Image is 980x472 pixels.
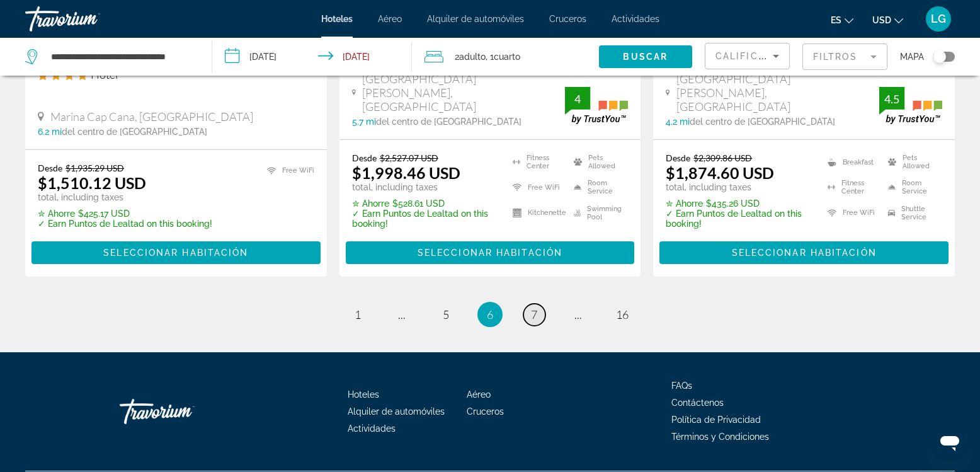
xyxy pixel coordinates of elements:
[376,117,521,127] span: del centro de [GEOGRAPHIC_DATA]
[362,72,565,113] span: [GEOGRAPHIC_DATA][PERSON_NAME], [GEOGRAPHIC_DATA]
[38,173,146,192] ins: $1,510.12 USD
[612,14,659,24] a: Actividades
[671,415,761,425] a: Política de Privacidad
[922,6,955,32] button: User Menu
[352,153,377,163] span: Desde
[623,52,668,62] span: Buscar
[671,381,692,391] a: FAQs
[120,393,246,430] a: Travorium
[882,178,942,197] li: Room Service
[443,308,449,321] span: 5
[506,178,567,197] li: Free WiFi
[352,163,460,182] ins: $1,998.46 USD
[455,48,486,66] span: 2
[666,163,774,182] ins: $1,874.60 USD
[346,241,635,264] button: Seleccionar habitación
[352,199,389,209] span: ✮ Ahorre
[879,91,904,106] div: 4.5
[348,423,396,434] a: Actividades
[659,241,949,264] button: Seleccionar habitación
[352,117,376,127] span: 5.7 mi
[427,14,524,24] a: Alquiler de automóviles
[38,209,212,219] p: $425.17 USD
[924,51,955,62] button: Toggle map
[821,178,882,197] li: Fitness Center
[671,432,769,442] a: Términos y Condiciones
[715,51,917,61] span: Calificación de calidad más alta
[567,204,629,222] li: Swimming Pool
[352,199,498,209] p: $528.61 USD
[103,248,248,258] span: Seleccionar habitación
[732,248,877,258] span: Seleccionar habitación
[31,244,321,258] a: Seleccionar habitación
[831,15,841,25] span: es
[882,153,942,171] li: Pets Allowed
[616,308,629,321] span: 16
[666,209,811,229] p: ✓ Earn Puntos de Lealtad on this booking!
[346,244,635,258] a: Seleccionar habitación
[38,127,62,137] span: 6.2 mi
[38,219,212,229] p: ✓ Earn Puntos de Lealtad on this booking!
[693,153,752,163] del: $2,309.86 USD
[900,48,924,66] span: Mapa
[565,87,628,124] img: trustyou-badge.svg
[715,49,779,64] mat-select: Sort by
[261,163,314,178] li: Free WiFi
[599,45,692,68] button: Buscar
[25,302,955,327] nav: Pagination
[821,204,882,222] li: Free WiFi
[355,308,361,321] span: 1
[25,3,151,35] a: Travorium
[574,308,582,321] span: ...
[831,11,853,29] button: Change language
[459,52,486,62] span: Adulto
[467,389,491,400] span: Aéreo
[506,153,567,171] li: Fitness Center
[666,199,703,209] span: ✮ Ahorre
[549,14,586,24] a: Cruceros
[872,15,891,25] span: USD
[676,72,879,113] span: [GEOGRAPHIC_DATA][PERSON_NAME], [GEOGRAPHIC_DATA]
[348,389,379,400] span: Hoteles
[879,87,942,124] img: trustyou-badge.svg
[666,199,811,209] p: $435.26 USD
[31,241,321,264] button: Seleccionar habitación
[821,153,882,171] li: Breakfast
[666,117,690,127] span: 4.2 mi
[671,398,724,408] a: Contáctenos
[666,182,811,192] p: total, including taxes
[352,209,498,229] p: ✓ Earn Puntos de Lealtad on this booking!
[38,209,75,219] span: ✮ Ahorre
[486,48,520,66] span: , 1
[506,204,567,222] li: Kitchenette
[690,117,835,127] span: del centro de [GEOGRAPHIC_DATA]
[467,406,504,417] a: Cruceros
[378,14,402,24] a: Aéreo
[802,43,887,71] button: Filter
[531,308,537,321] span: 7
[418,248,562,258] span: Seleccionar habitación
[494,52,520,62] span: Cuarto
[348,406,445,417] a: Alquiler de automóviles
[487,308,493,321] span: 6
[666,153,690,163] span: Desde
[38,192,212,202] p: total, including taxes
[659,244,949,258] a: Seleccionar habitación
[352,182,498,192] p: total, including taxes
[931,13,946,25] span: LG
[565,91,590,106] div: 4
[930,422,970,462] iframe: Botón para iniciar la ventana de mensajería
[50,110,253,124] span: Marina Cap Cana, [GEOGRAPHIC_DATA]
[321,14,353,24] a: Hoteles
[38,163,62,173] span: Desde
[212,38,412,76] button: Check-in date: Nov 18, 2025 Check-out date: Nov 25, 2025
